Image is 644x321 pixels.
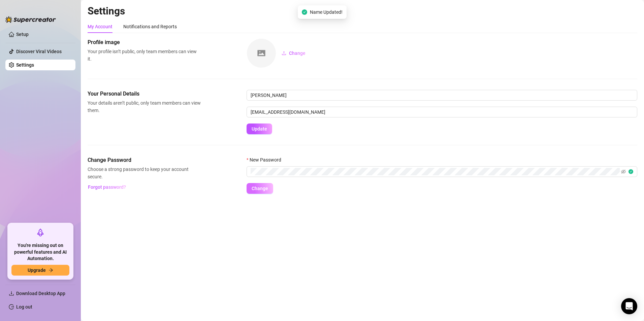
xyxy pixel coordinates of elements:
a: Settings [16,62,34,68]
div: My Account [88,23,112,30]
button: Change [247,183,273,194]
img: square-placeholder.png [247,39,276,68]
a: Setup [16,32,29,37]
label: New Password [247,156,286,164]
div: Notifications and Reports [123,23,177,30]
span: Profile image [88,38,201,46]
span: check-circle [302,9,307,15]
span: Download Desktop App [16,291,65,296]
span: download [9,291,14,296]
span: Choose a strong password to keep your account secure. [88,166,201,180]
span: You're missing out on powerful features and AI Automation. [11,242,69,262]
span: Your profile isn’t public, only team members can view it. [88,48,201,63]
span: Change Password [88,156,201,164]
a: Discover Viral Videos [16,49,62,54]
span: Update [252,126,267,132]
input: New Password [251,168,620,175]
div: Open Intercom Messenger [621,298,637,314]
h2: Settings [88,5,637,17]
a: Log out [16,304,32,310]
span: Name Updated! [310,8,343,16]
button: Update [247,123,272,134]
button: Forgot password? [88,182,126,192]
span: Forgot password? [88,184,126,190]
input: Enter new email [247,107,637,117]
span: Your Personal Details [88,90,201,98]
span: Upgrade [28,267,46,273]
span: Change [289,50,305,56]
button: Upgradearrow-right [11,265,69,276]
span: upload [282,51,286,56]
span: arrow-right [49,268,53,273]
img: logo-BBDzfeDw.svg [5,16,56,23]
span: rocket [36,228,44,237]
input: Enter name [247,90,637,101]
span: eye-invisible [621,169,626,174]
button: Change [276,48,311,59]
span: Your details aren’t public, only team members can view them. [88,99,201,114]
span: Change [252,186,268,191]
